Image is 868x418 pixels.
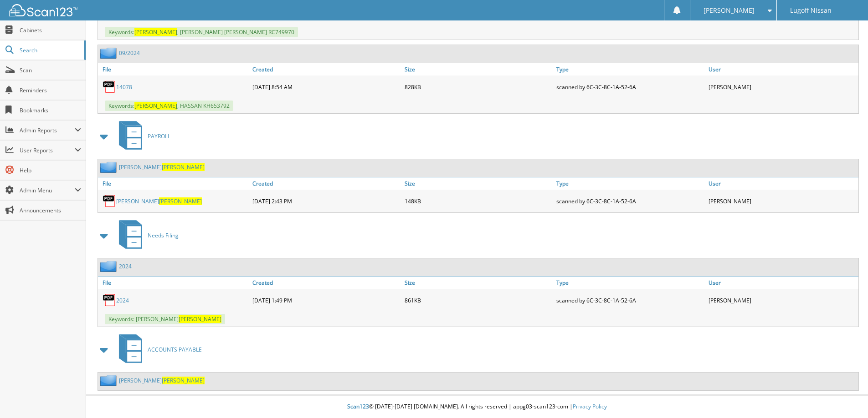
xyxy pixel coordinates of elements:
[20,66,81,74] span: Scan
[20,206,81,214] span: Announcements
[20,186,75,194] span: Admin Menu
[100,47,119,59] img: folder2.png
[706,177,858,190] a: User
[86,396,868,418] div: © [DATE]-[DATE] [DOMAIN_NAME]. All rights reserved | appg03-scan123-com |
[402,277,555,289] a: Size
[98,277,250,289] a: File
[134,28,177,36] span: [PERSON_NAME]
[116,197,202,205] a: [PERSON_NAME][PERSON_NAME]
[402,291,555,309] div: 861KB
[554,177,706,190] a: Type
[105,27,298,37] span: Keywords: , [PERSON_NAME] [PERSON_NAME] RC749970
[9,4,77,16] img: scan123-logo-white.svg
[113,217,179,253] a: Needs Filing
[250,78,402,96] div: [DATE] 8:54 AM
[20,146,75,154] span: User Reports
[119,262,132,270] a: 2024
[162,377,205,384] span: [PERSON_NAME]
[162,163,205,171] span: [PERSON_NAME]
[116,297,129,304] a: 2024
[103,80,116,94] img: PDF.png
[113,118,170,154] a: PAYROLL
[573,403,607,410] a: Privacy Policy
[402,63,555,76] a: Size
[554,63,706,76] a: Type
[554,192,706,210] div: scanned by 6C-3C-8C-1A-52-6A
[148,232,179,239] span: Needs Filing
[20,26,81,34] span: Cabinets
[706,78,858,96] div: [PERSON_NAME]
[790,8,832,13] span: Lugoff Nissan
[20,126,75,134] span: Admin Reports
[20,166,81,174] span: Help
[704,8,755,13] span: [PERSON_NAME]
[20,106,81,114] span: Bookmarks
[347,403,369,410] span: Scan123
[706,277,858,289] a: User
[402,78,555,96] div: 828KB
[134,102,177,110] span: [PERSON_NAME]
[554,291,706,309] div: scanned by 6C-3C-8C-1A-52-6A
[554,277,706,289] a: Type
[100,261,119,272] img: folder2.png
[706,192,858,210] div: [PERSON_NAME]
[402,177,555,190] a: Size
[119,49,140,57] a: 09/2024
[20,86,81,94] span: Reminders
[250,277,402,289] a: Created
[119,163,205,171] a: [PERSON_NAME][PERSON_NAME]
[119,377,205,384] a: [PERSON_NAME][PERSON_NAME]
[706,63,858,76] a: User
[250,291,402,309] div: [DATE] 1:49 PM
[103,194,116,208] img: PDF.png
[706,291,858,309] div: [PERSON_NAME]
[100,161,119,173] img: folder2.png
[822,374,868,418] iframe: Chat Widget
[100,375,119,386] img: folder2.png
[98,63,250,76] a: File
[554,78,706,96] div: scanned by 6C-3C-8C-1A-52-6A
[105,314,225,324] span: Keywords: [PERSON_NAME]
[98,177,250,190] a: File
[250,63,402,76] a: Created
[113,332,202,368] a: ACCOUNTS PAYABLE
[105,101,233,111] span: Keywords: , HASSAN KH653792
[179,315,221,323] span: [PERSON_NAME]
[402,192,555,210] div: 148KB
[116,83,132,91] a: 14078
[103,293,116,307] img: PDF.png
[148,132,170,140] span: PAYROLL
[250,177,402,190] a: Created
[20,46,80,54] span: Search
[159,197,202,205] span: [PERSON_NAME]
[250,192,402,210] div: [DATE] 2:43 PM
[148,346,202,353] span: ACCOUNTS PAYABLE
